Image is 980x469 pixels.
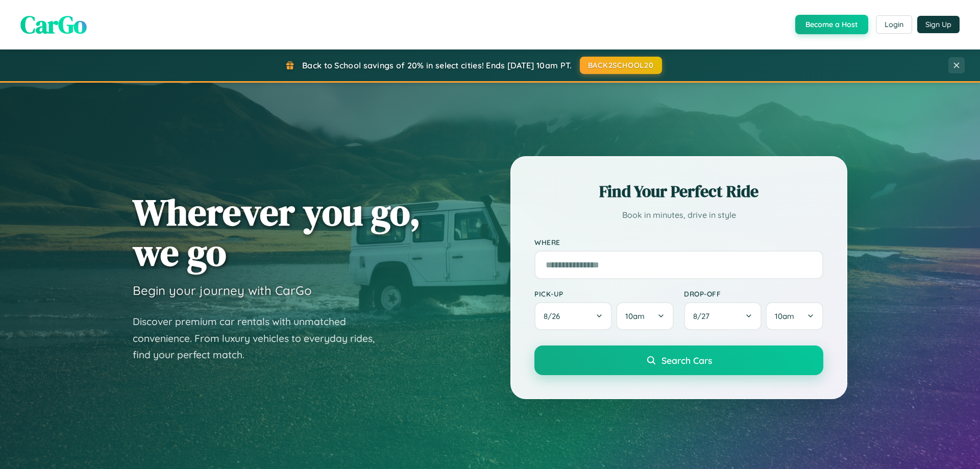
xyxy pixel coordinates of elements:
button: 8/27 [684,302,762,330]
span: 10am [775,311,794,321]
button: Become a Host [795,15,868,34]
span: 8 / 26 [544,311,565,321]
label: Drop-off [684,289,823,298]
button: Login [876,15,912,34]
h1: Wherever you go, we go [133,192,421,273]
button: 10am [766,302,823,330]
label: Where [534,238,823,246]
button: 8/26 [534,302,612,330]
h3: Begin your journey with CarGo [133,283,312,298]
p: Book in minutes, drive in style [534,208,823,223]
p: Discover premium car rentals with unmatched convenience. From luxury vehicles to everyday rides, ... [133,313,388,363]
span: 8 / 27 [693,311,715,321]
button: Search Cars [534,345,823,375]
span: 10am [625,311,645,321]
button: 10am [616,302,674,330]
h2: Find Your Perfect Ride [534,180,823,203]
span: Search Cars [661,355,712,366]
label: Pick-up [534,289,674,298]
span: Back to School savings of 20% in select cities! Ends [DATE] 10am PT. [302,60,572,70]
button: Sign Up [917,16,960,33]
span: CarGo [20,8,87,41]
button: BACK2SCHOOL20 [580,57,662,74]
